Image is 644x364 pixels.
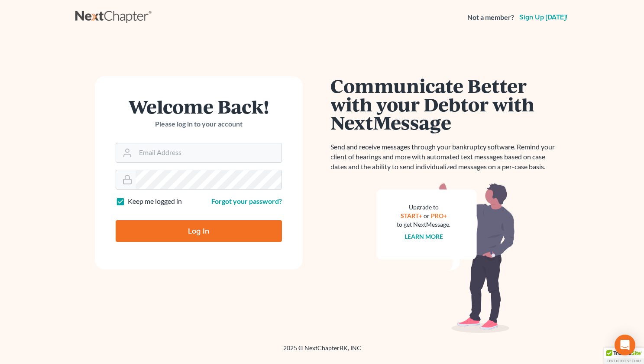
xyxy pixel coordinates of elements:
div: Upgrade to [397,203,451,212]
p: Send and receive messages through your bankruptcy software. Remind your client of hearings and mo... [331,142,560,172]
div: Open Intercom Messenger [615,335,635,355]
a: Learn more [405,233,443,240]
h1: Welcome Back! [116,97,282,116]
div: 2025 © NextChapterBK, INC [75,344,569,359]
a: START+ [401,212,422,219]
a: PRO+ [431,212,447,219]
label: Keep me logged in [128,196,182,206]
div: TrustedSite Certified [604,348,644,364]
p: Please log in to your account [116,119,282,129]
div: to get NextMessage. [397,220,451,229]
a: Forgot your password? [211,197,282,205]
a: Sign up [DATE]! [518,14,569,21]
img: nextmessage_bg-59042aed3d76b12b5cd301f8e5b87938c9018125f34e5fa2b7a6b67550977c72.svg [376,182,515,333]
h1: Communicate Better with your Debtor with NextMessage [331,76,560,132]
input: Log In [116,220,282,242]
strong: Not a member? [467,13,514,22]
input: Email Address [136,143,282,162]
span: or [424,212,430,219]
